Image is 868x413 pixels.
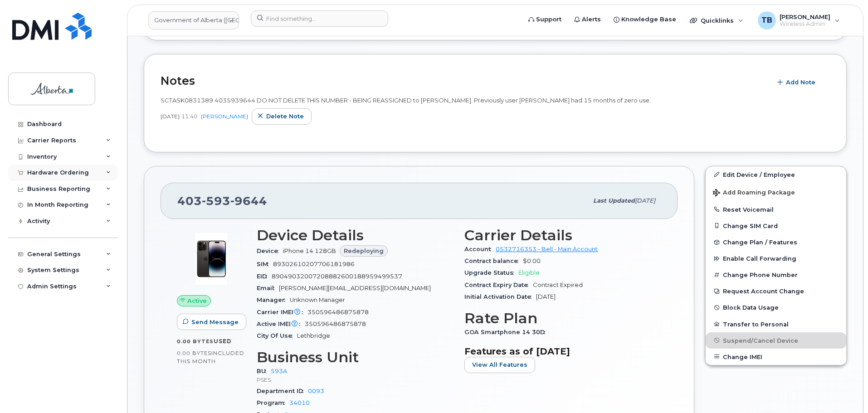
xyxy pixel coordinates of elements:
[257,376,454,384] p: PSES
[496,246,598,253] a: 0532716353 - Bell - Main Account
[518,269,540,276] span: Eligible
[706,299,846,316] button: Block Data Usage
[536,293,556,300] span: [DATE]
[464,293,536,300] span: Initial Activation Date
[464,282,533,288] span: Contract Expiry Date
[786,78,815,87] span: Add Note
[257,261,273,267] span: SIM
[177,350,211,356] span: 0.00 Bytes
[257,227,454,243] h3: Device Details
[464,329,550,335] span: GOA Smartphone 14 30D
[187,296,207,305] span: Active
[706,234,846,250] button: Change Plan / Features
[344,247,384,255] span: Redeploying
[230,194,267,208] span: 9644
[148,11,239,29] a: Government of Alberta (GOA)
[290,296,345,303] span: Unknown Manager
[202,194,230,208] span: 593
[177,194,267,208] span: 403
[635,197,655,204] span: [DATE]
[283,248,336,254] span: iPhone 14 128GB
[464,227,661,243] h3: Carrier Details
[701,17,734,24] span: Quicklinks
[621,15,676,24] span: Knowledge Base
[161,112,180,120] span: [DATE]
[607,10,683,29] a: Knowledge Base
[523,258,541,264] span: $0.00
[706,349,846,365] button: Change IMEI
[257,349,454,365] h3: Business Unit
[706,316,846,332] button: Transfer to Personal
[706,218,846,234] button: Change SIM Card
[257,285,279,292] span: Email
[252,108,312,125] button: Delete note
[272,273,402,280] span: 89049032007208882600188959499537
[761,15,772,26] span: TB
[723,337,798,344] span: Suspend/Cancel Device
[201,113,248,120] a: [PERSON_NAME]
[257,296,290,303] span: Manager
[751,11,846,29] div: Tami Betchuk
[279,285,431,292] span: [PERSON_NAME][EMAIL_ADDRESS][DOMAIN_NAME]
[184,232,239,286] img: image20231002-3703462-njx0qo.jpeg
[464,269,518,276] span: Upgrade Status
[307,309,369,316] span: 350596486875878
[308,388,324,394] a: 0093
[706,267,846,283] button: Change Phone Number
[271,368,287,374] a: 593A
[706,250,846,267] button: Enable Call Forwarding
[706,283,846,299] button: Request Account Change
[257,309,307,316] span: Carrier IMEI
[780,13,830,20] span: [PERSON_NAME]
[780,20,830,28] span: Wireless Admin
[522,10,568,29] a: Support
[713,189,795,198] span: Add Roaming Package
[464,246,496,253] span: Account
[161,97,651,104] span: SCTASK0831389 4035939644 DO NOT DELETE THIS NUMBER - BEING REASSIGNED to [PERSON_NAME]. Previousl...
[297,332,330,339] span: Lethbridge
[706,166,846,183] a: Edit Device / Employee
[472,360,527,369] span: View All Features
[593,197,635,204] span: Last updated
[771,74,823,91] button: Add Note
[464,346,661,357] h3: Features as of [DATE]
[177,350,244,364] span: included this month
[706,332,846,349] button: Suspend/Cancel Device
[257,321,305,327] span: Active IMEI
[464,357,535,373] button: View All Features
[464,310,661,326] h3: Rate Plan
[257,368,271,374] span: BU
[251,10,388,27] input: Find something...
[257,399,289,406] span: Program
[568,10,607,29] a: Alerts
[257,388,308,394] span: Department ID
[257,273,272,280] span: EID
[177,338,214,345] span: 0.00 Bytes
[706,183,846,201] button: Add Roaming Package
[305,321,366,327] span: 350596486875878
[582,15,601,24] span: Alerts
[257,248,283,254] span: Device
[181,112,197,120] span: 11:40
[214,338,232,345] span: used
[289,399,310,406] a: 34010
[533,282,583,288] span: Contract Expired
[706,201,846,218] button: Reset Voicemail
[723,239,797,246] span: Change Plan / Features
[723,255,796,262] span: Enable Call Forwarding
[464,258,523,264] span: Contract balance
[683,11,750,29] div: Quicklinks
[536,15,561,24] span: Support
[161,74,767,87] h2: Notes
[266,112,304,121] span: Delete note
[191,318,239,326] span: Send Message
[257,332,297,339] span: City Of Use
[177,314,246,330] button: Send Message
[273,261,355,267] span: 89302610207706181986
